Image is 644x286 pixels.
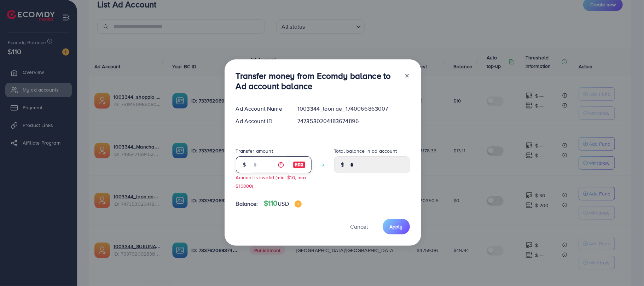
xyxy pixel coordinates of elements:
[230,105,292,113] div: Ad Account Name
[236,174,308,189] small: Amount is invalid (min: $10, max: $10000)
[264,199,302,208] h4: $110
[293,160,306,169] img: image
[383,219,410,234] button: Apply
[236,71,399,91] h3: Transfer money from Ecomdy balance to Ad account balance
[390,223,403,230] span: Apply
[236,147,273,154] label: Transfer amount
[236,200,258,208] span: Balance:
[278,200,289,208] span: USD
[334,147,397,154] label: Total balance in ad account
[295,200,302,208] img: image
[230,117,292,125] div: Ad Account ID
[350,223,368,230] span: Cancel
[292,117,415,125] div: 7473530204183674896
[292,105,415,113] div: 1003344_loon ae_1740066863007
[614,254,639,281] iframe: Chat
[342,219,377,234] button: Cancel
